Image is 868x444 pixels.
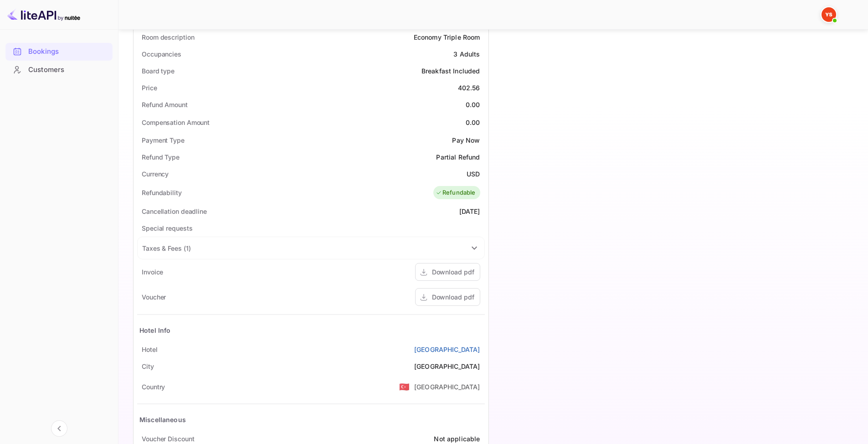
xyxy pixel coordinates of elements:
[414,345,480,354] a: [GEOGRAPHIC_DATA]
[459,207,480,216] div: [DATE]
[28,46,108,57] div: Bookings
[421,66,480,76] div: Breakfast Included
[467,169,480,179] div: USD
[142,66,175,76] div: Board type
[414,361,480,371] div: [GEOGRAPHIC_DATA]
[28,65,108,75] div: Customers
[434,434,480,444] div: Not applicable
[142,118,210,127] div: Compensation Amount
[5,61,113,78] a: Customers
[142,267,163,277] div: Invoice
[142,152,180,162] div: Refund Type
[142,382,165,392] div: Country
[5,43,113,60] a: Bookings
[139,325,171,335] div: Hotel Info
[5,61,113,79] div: Customers
[436,152,480,162] div: Partial Refund
[142,32,194,42] div: Room description
[466,118,480,127] div: 0.00
[142,207,207,216] div: Cancellation deadline
[414,32,480,42] div: Economy Triple Room
[5,43,113,61] div: Bookings
[142,169,169,179] div: Currency
[822,7,836,22] img: Yandex Support
[452,135,480,145] div: Pay Now
[399,378,410,395] span: United States
[142,188,182,197] div: Refundability
[458,83,480,93] div: 402.56
[432,267,474,277] div: Download pdf
[142,100,188,109] div: Refund Amount
[138,237,484,259] div: Taxes & Fees (1)
[414,382,480,392] div: [GEOGRAPHIC_DATA]
[142,361,154,371] div: City
[51,420,67,437] button: Collapse navigation
[436,188,476,197] div: Refundable
[139,415,186,424] div: Miscellaneous
[432,292,474,302] div: Download pdf
[142,135,185,145] div: Payment Type
[142,292,166,302] div: Voucher
[142,434,194,444] div: Voucher Discount
[453,49,480,59] div: 3 Adults
[142,223,192,233] div: Special requests
[142,243,190,253] div: Taxes & Fees ( 1 )
[142,83,157,93] div: Price
[466,100,480,109] div: 0.00
[142,345,158,354] div: Hotel
[7,7,80,22] img: LiteAPI logo
[142,49,181,59] div: Occupancies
